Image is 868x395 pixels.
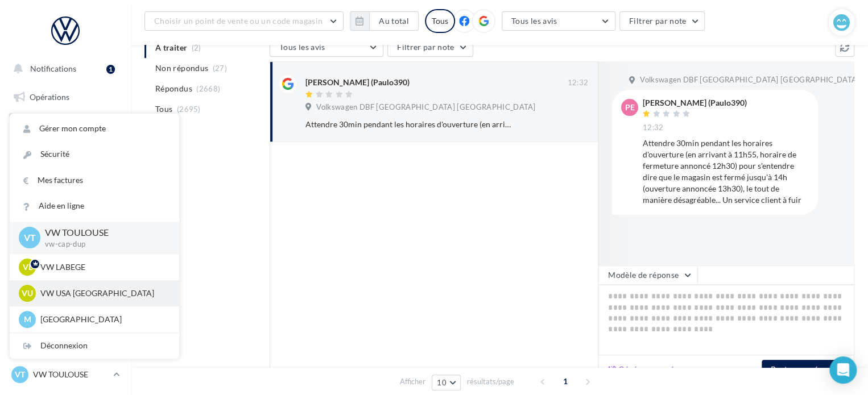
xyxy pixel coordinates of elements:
div: Déconnexion [10,333,179,359]
p: VW LABEGE [40,261,166,273]
span: VT [24,231,36,244]
a: Médiathèque [7,227,124,251]
div: Tous [425,9,455,33]
span: Choisir un point de vente ou un code magasin [154,16,323,26]
span: (2695) [177,105,201,114]
a: Calendrier [7,256,124,280]
a: Contacts [7,199,124,223]
div: 1 [106,65,115,74]
a: VT VW TOULOUSE [9,364,122,385]
button: Poster ma réponse [762,360,849,379]
button: Au total [350,11,419,31]
a: Mes factures [10,168,179,193]
a: Aide en ligne [10,193,179,219]
span: 10 [437,378,447,387]
a: PLV et print personnalisable [7,284,124,317]
button: Tous les avis [502,11,615,31]
p: [GEOGRAPHIC_DATA] [40,314,166,325]
span: Répondus [155,83,192,94]
span: VT [15,369,25,380]
a: Opérations [7,85,124,109]
button: Modèle de réponse [598,265,697,285]
span: 1 [556,372,574,390]
span: Tous [155,103,172,115]
div: [PERSON_NAME] (Paulo390) [305,77,410,88]
span: VU [22,288,33,299]
span: 12:32 [567,78,588,88]
span: Tous les avis [279,42,325,52]
div: [PERSON_NAME] (Paulo390) [643,99,747,107]
button: Tous les avis [270,38,383,57]
span: M [24,314,31,325]
span: (27) [213,64,227,73]
button: Au total [369,11,419,31]
button: 10 [432,375,461,390]
button: Générer une réponse [604,363,701,376]
a: Boîte de réception1 [7,113,124,138]
span: 12:32 [643,123,664,133]
p: VW USA [GEOGRAPHIC_DATA] [40,288,166,299]
a: Sécurité [10,142,179,167]
button: Filtrer par note [619,11,705,31]
span: Volkswagen DBF [GEOGRAPHIC_DATA] [GEOGRAPHIC_DATA] [640,75,859,85]
span: Non répondus [155,63,208,74]
div: Open Intercom Messenger [829,356,857,384]
button: Choisir un point de vente ou un code magasin [144,11,344,31]
p: vw-cap-dup [45,239,161,250]
p: VW TOULOUSE [45,226,161,239]
span: Volkswagen DBF [GEOGRAPHIC_DATA] [GEOGRAPHIC_DATA] [316,102,535,113]
div: Attendre 30min pendant les horaires d'ouverture (en arrivant à 11h55, horaire de fermeture annonc... [305,119,514,130]
button: Notifications 1 [7,57,119,81]
a: Campagnes DataOnDemand [7,322,124,355]
p: VW TOULOUSE [33,369,109,380]
span: résultats/page [467,376,514,387]
a: Gérer mon compte [10,116,179,142]
span: Notifications [30,64,76,73]
span: PE [625,102,635,113]
button: Filtrer par note [387,38,473,57]
span: VL [23,261,32,273]
a: Campagnes [7,171,124,195]
span: (2668) [196,84,220,93]
span: Tous les avis [511,16,557,26]
span: Afficher [400,376,425,387]
a: Visibilité en ligne [7,143,124,167]
div: Attendre 30min pendant les horaires d'ouverture (en arrivant à 11h55, horaire de fermeture annonc... [643,138,809,206]
span: Opérations [30,92,69,102]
